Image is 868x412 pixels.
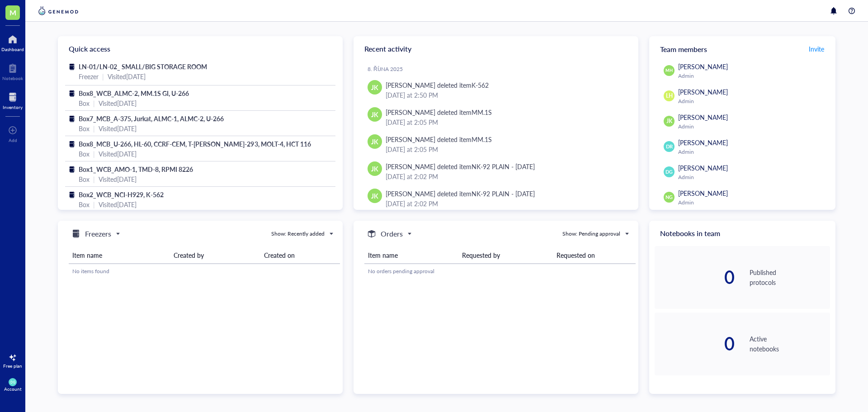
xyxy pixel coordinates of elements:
[371,191,378,201] span: JK
[79,199,90,209] div: Box
[79,165,193,174] span: Box1_WCB_AMO-1, TMD-8, RPMI 8226
[371,82,378,92] span: JK
[809,44,824,53] span: Invite
[472,162,535,171] div: NK-92 PLAIN - [DATE]
[99,149,137,159] div: Visited [DATE]
[665,168,673,175] span: DG
[472,189,535,198] div: NK-92 PLAIN - [DATE]
[386,144,624,154] div: [DATE] at 2:05 PM
[371,137,378,147] span: JK
[472,108,492,117] div: MM.1S
[10,380,15,384] span: DG
[808,42,825,56] button: Invite
[69,247,170,264] th: Item name
[9,7,16,18] span: M
[3,104,23,110] div: Inventory
[354,36,638,62] div: Recent activity
[93,98,95,108] div: |
[386,107,492,117] div: [PERSON_NAME] deleted item
[99,123,137,133] div: Visited [DATE]
[678,189,728,198] span: [PERSON_NAME]
[79,149,90,159] div: Box
[649,221,835,246] div: Notebooks in team
[79,98,90,108] div: Box
[678,62,728,71] span: [PERSON_NAME]
[678,199,826,206] div: Admin
[108,71,146,81] div: Visited [DATE]
[79,190,164,199] span: Box2_WCB_NCI-H929, K-562
[2,76,23,81] div: Notebook
[678,87,728,96] span: [PERSON_NAME]
[655,335,735,353] div: 0
[386,161,535,171] div: [PERSON_NAME] deleted item
[93,149,95,159] div: |
[4,386,22,392] div: Account
[79,139,311,148] span: Box8_MCB_U-266, HL-60, CCRF-CEM, T-[PERSON_NAME]-293, MOLT-4, HCT 116
[79,174,90,184] div: Box
[170,247,260,264] th: Created by
[36,5,80,16] img: genemod-logo
[93,123,95,133] div: |
[472,81,489,90] div: K-562
[386,90,624,100] div: [DATE] at 2:50 PM
[386,80,489,90] div: [PERSON_NAME] deleted item
[678,163,728,172] span: [PERSON_NAME]
[271,230,325,238] div: Show: Recently added
[364,247,458,264] th: Item name
[678,174,826,181] div: Admin
[368,267,632,275] div: No orders pending approval
[678,123,826,130] div: Admin
[665,194,673,201] span: NG
[562,230,620,238] div: Show: Pending approval
[678,148,826,156] div: Admin
[79,71,99,81] div: Freezer
[655,268,735,286] div: 0
[381,228,403,239] h5: Orders
[2,61,23,81] a: Notebook
[99,174,137,184] div: Visited [DATE]
[386,117,624,127] div: [DATE] at 2:05 PM
[79,89,189,98] span: Box8_WCB_ALMC-2, MM.1S GI, U-266
[93,199,95,209] div: |
[99,199,137,209] div: Visited [DATE]
[9,137,17,143] div: Add
[58,36,343,62] div: Quick access
[666,117,672,125] span: JK
[1,32,24,52] a: Dashboard
[678,98,826,105] div: Admin
[386,134,492,144] div: [PERSON_NAME] deleted item
[678,113,728,122] span: [PERSON_NAME]
[750,334,830,354] div: Active notebooks
[85,228,111,239] h5: Freezers
[553,247,636,264] th: Requested on
[371,164,378,174] span: JK
[458,247,552,264] th: Requested by
[386,171,624,181] div: [DATE] at 2:02 PM
[665,143,673,151] span: DR
[99,98,137,108] div: Visited [DATE]
[678,72,826,80] div: Admin
[665,67,672,74] span: MH
[93,174,95,184] div: |
[472,135,492,144] div: MM.1S
[79,62,207,71] span: LN-01/LN-02_ SMALL/BIG STORAGE ROOM
[3,363,22,369] div: Free plan
[649,36,835,62] div: Team members
[678,138,728,147] span: [PERSON_NAME]
[368,66,631,73] div: 8. října 2025
[666,92,673,100] span: LH
[72,267,336,275] div: No items found
[260,247,340,264] th: Created on
[750,267,830,287] div: Published protocols
[1,47,24,52] div: Dashboard
[79,114,224,123] span: Box7_MCB_A-375, Jurkat, ALMC-1, ALMC-2, U-266
[102,71,104,81] div: |
[371,109,378,119] span: JK
[3,90,23,110] a: Inventory
[79,123,90,133] div: Box
[386,189,535,199] div: [PERSON_NAME] deleted item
